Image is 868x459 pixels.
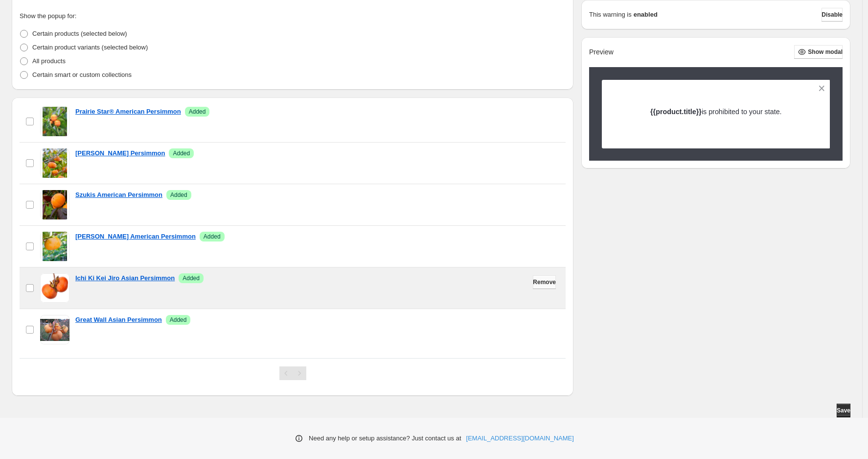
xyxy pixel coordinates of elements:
span: Show the popup for: [20,12,76,20]
nav: Pagination [279,366,306,380]
a: [PERSON_NAME] Persimmon [75,148,165,158]
p: All products [32,56,66,66]
span: Added [204,233,221,241]
a: Szukis American Persimmon [75,190,162,200]
span: Certain product variants (selected below) [32,44,148,51]
p: Certain smart or custom collections [32,70,132,80]
span: Added [170,191,187,199]
span: Added [170,316,187,324]
a: [PERSON_NAME] American Persimmon [75,232,196,242]
span: Added [173,149,190,157]
a: Great Wall Asian Persimmon [75,315,162,325]
span: Show modal [808,48,843,56]
p: This warning is [589,10,632,20]
a: Ichi Ki Kei Jiro Asian Persimmon [75,273,175,283]
a: Prairie Star® American Persimmon [75,107,181,117]
strong: enabled [634,10,658,20]
button: Show modal [794,45,843,59]
span: Added [189,108,206,116]
button: Remove [533,275,556,289]
a: [EMAIL_ADDRESS][DOMAIN_NAME] [466,434,574,443]
span: Save [837,407,850,414]
button: Disable [822,8,843,22]
span: Disable [822,11,843,19]
p: is prohibited to your state. [650,107,782,117]
span: Added [183,274,200,282]
strong: {{product.title}} [650,108,702,116]
span: Certain products (selected below) [32,30,127,37]
img: Ichi Ki Kei Jiro Asian Persimmon [42,273,69,303]
h2: Preview [589,48,614,56]
button: Save [837,404,850,417]
span: Remove [533,278,556,286]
